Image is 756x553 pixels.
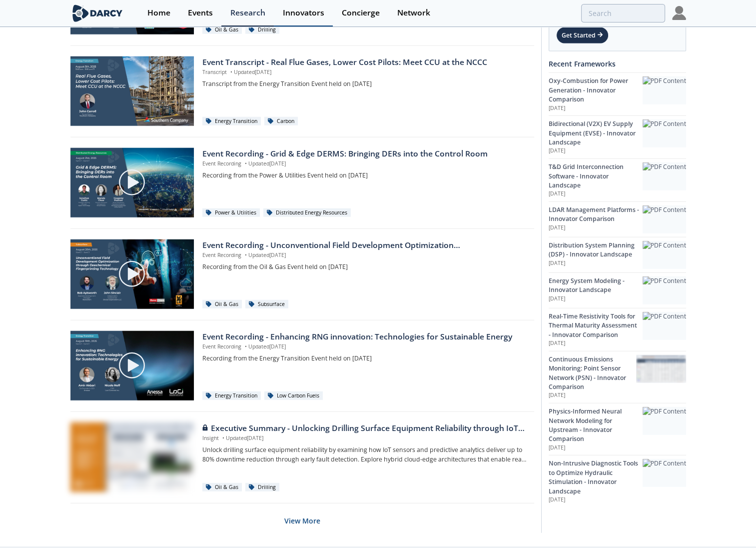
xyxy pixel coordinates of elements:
a: Bidirectional (V2X) EV Supply Equipment (EVSE) - Innovator Landscape [DATE] PDF Content [549,115,686,158]
p: [DATE] [549,190,643,198]
div: Event Recording - Grid & Edge DERMS: Bringing DERs into the Control Room [202,148,527,160]
span: • [243,251,248,258]
a: Physics-Informed Neural Network Modeling for Upstream - Innovator Comparison [DATE] PDF Content [549,403,686,455]
div: LDAR Management Platforms - Innovator Comparison [549,205,643,224]
div: Bidirectional (V2X) EV Supply Equipment (EVSE) - Innovator Landscape [549,119,643,147]
a: Video Content Event Recording - Enhancing RNG innovation: Technologies for Sustainable Energy Eve... [70,331,534,401]
a: Video Content Event Recording - Unconventional Field Development Optimization through Geochemical... [70,239,534,309]
div: Drilling [245,483,279,492]
img: logo-wide.svg [70,4,125,22]
div: Events [188,9,213,17]
p: [DATE] [549,104,643,112]
div: Innovators [283,9,324,17]
span: • [243,343,248,350]
div: Low Carbon Fuels [264,391,323,400]
div: Recent Frameworks [549,55,686,72]
a: Video Content Event Recording - Grid & Edge DERMS: Bringing DERs into the Control Room Event Reco... [70,148,534,218]
a: Real-Time Resistivity Tools for Thermal Maturity Assessment - Innovator Comparison [DATE] PDF Con... [549,308,686,351]
img: play-chapters-gray.svg [118,260,146,288]
p: [DATE] [549,147,643,155]
div: Distribution System Planning (DSP) - Innovator Landscape [549,241,643,259]
div: T&D Grid Interconnection Software - Innovator Landscape [549,162,643,190]
span: • [243,160,248,167]
div: Event Recording - Enhancing RNG innovation: Technologies for Sustainable Energy [202,331,527,343]
div: Oil & Gas [202,25,242,34]
p: [DATE] [549,259,643,267]
p: Recording from the Power & Utilities Event held on [DATE] [202,171,527,180]
img: play-chapters-gray.svg [118,351,146,379]
div: Carbon [264,117,298,126]
p: Transcript from the Energy Transition Event held on [DATE] [202,79,527,88]
img: Video Content [70,148,194,217]
img: Profile [672,6,686,20]
div: Power & Utilities [202,208,260,217]
div: Concierge [342,9,380,17]
div: Event Transcript - Real Flue Gases, Lower Cost Pilots: Meet CCU at the NCCC [202,56,527,68]
div: Research [230,9,265,17]
span: • [220,434,226,441]
div: Real-Time Resistivity Tools for Thermal Maturity Assessment - Innovator Comparison [549,312,643,339]
input: Advanced Search [581,4,665,22]
p: [DATE] [549,496,643,504]
a: Continuous Emissions Monitoring: Point Sensor Network (PSN) - Innovator Comparison [DATE] Continu... [549,351,686,403]
p: Unlock drilling surface equipment reliability by examining how IoT sensors and predictive analyti... [202,445,527,464]
img: play-chapters-gray.svg [118,168,146,196]
p: [DATE] [549,339,643,347]
p: [DATE] [549,295,643,303]
div: Continuous Emissions Monitoring: Point Sensor Network (PSN) - Innovator Comparison [549,355,636,392]
div: Non-Intrusive Diagnostic Tools to Optimize Hydraulic Stimulation - Innovator Landscape [549,459,643,496]
p: Insight Updated [DATE] [202,434,527,442]
div: Energy Transition [202,117,261,126]
div: Distributed Energy Resources [263,208,351,217]
a: Distribution System Planning (DSP) - Innovator Landscape [DATE] PDF Content [549,237,686,272]
div: Energy System Modeling - Innovator Landscape [549,276,643,295]
div: Subsurface [245,300,288,309]
button: View More [284,508,320,533]
p: [DATE] [549,224,643,232]
p: Event Recording Updated [DATE] [202,251,527,259]
div: Home [147,9,170,17]
p: Event Recording Updated [DATE] [202,343,527,351]
div: Executive Summary - Unlocking Drilling Surface Equipment Reliability through IoT and Predictive A... [202,422,527,434]
div: Drilling [245,25,279,34]
p: [DATE] [549,391,636,399]
a: T&D Grid Interconnection Software - Innovator Landscape [DATE] PDF Content [549,158,686,201]
a: Executive Summary - Unlocking Drilling Surface Equipment Reliability through IoT and Predictive A... [70,422,534,492]
div: Physics-Informed Neural Network Modeling for Upstream - Innovator Comparison [549,407,643,444]
p: Recording from the Energy Transition Event held on [DATE] [202,354,527,363]
a: Oxy-Combustion for Power Generation - Innovator Comparison [DATE] PDF Content [549,72,686,115]
span: • [228,68,234,75]
p: Event Recording Updated [DATE] [202,160,527,168]
img: Video Content [70,239,194,309]
a: Energy System Modeling - Innovator Landscape [DATE] PDF Content [549,272,686,308]
a: LDAR Management Platforms - Innovator Comparison [DATE] PDF Content [549,201,686,237]
a: Video Content Event Transcript - Real Flue Gases, Lower Cost Pilots: Meet CCU at the NCCC Transcr... [70,56,534,126]
div: Oxy-Combustion for Power Generation - Innovator Comparison [549,76,643,104]
div: Event Recording - Unconventional Field Development Optimization through Geochemical Fingerprintin... [202,239,527,251]
p: [DATE] [549,444,643,452]
a: Non-Intrusive Diagnostic Tools to Optimize Hydraulic Stimulation - Innovator Landscape [DATE] PDF... [549,455,686,507]
img: Video Content [70,331,194,400]
img: Video Content [70,56,194,126]
p: Transcript Updated [DATE] [202,68,527,76]
div: Network [397,9,430,17]
div: Oil & Gas [202,483,242,492]
p: Recording from the Oil & Gas Event held on [DATE] [202,262,527,271]
div: Oil & Gas [202,300,242,309]
div: Energy Transition [202,391,261,400]
div: Get Started [556,27,609,44]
